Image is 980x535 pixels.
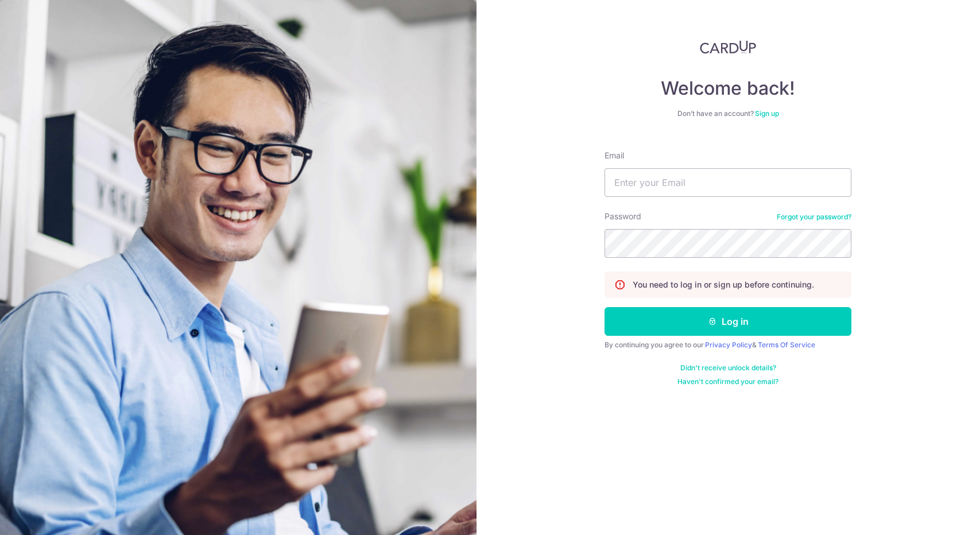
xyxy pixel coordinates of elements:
button: Log in [605,307,851,336]
div: Don’t have an account? [605,109,851,118]
img: CardUp Logo [700,40,756,54]
a: Haven't confirmed your email? [677,377,778,386]
a: Didn't receive unlock details? [680,363,776,373]
div: By continuing you agree to our & [605,340,851,350]
a: Sign up [755,109,779,118]
input: Enter your Email [605,168,851,197]
label: Password [605,211,641,222]
label: Email [605,150,624,161]
a: Forgot your password? [777,212,851,222]
h4: Welcome back! [605,77,851,100]
a: Terms Of Service [758,340,815,349]
a: Privacy Policy [705,340,752,349]
p: You need to log in or sign up before continuing. [633,279,814,290]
